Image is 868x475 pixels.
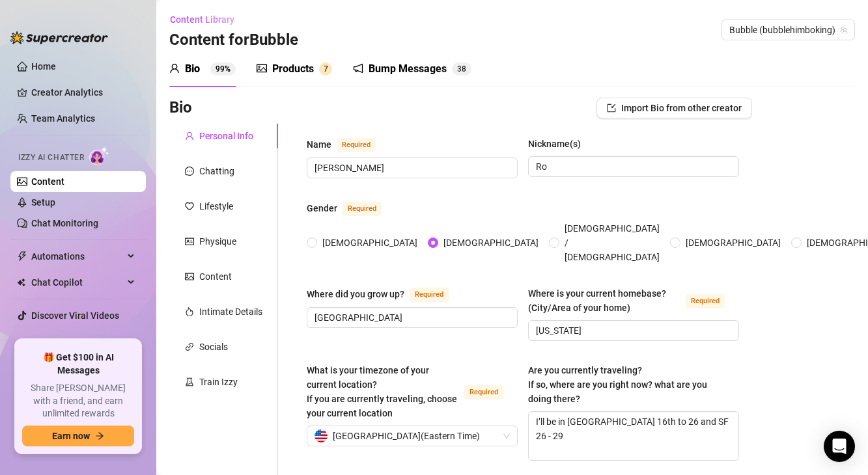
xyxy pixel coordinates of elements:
span: [DEMOGRAPHIC_DATA] [680,236,786,250]
sup: 38 [452,62,471,75]
span: picture [185,272,194,281]
h3: Bio [169,98,192,118]
div: Content [199,269,232,284]
a: Discover Viral Videos [31,310,119,321]
span: link [185,342,194,351]
span: picture [257,63,267,74]
div: Where is your current homebase? (City/Area of your home) [528,286,680,315]
div: Bio [185,61,200,77]
span: Bubble (bubblehimboking) [729,20,847,40]
div: Open Intercom Messenger [824,431,855,462]
span: fire [185,307,194,316]
input: Where is your current homebase? (City/Area of your home) [536,323,729,338]
span: Content Library [170,14,234,25]
span: 3 [457,64,462,74]
sup: 99% [210,62,236,75]
span: arrow-right [95,431,104,441]
span: experiment [185,377,194,387]
label: Where did you grow up? [307,286,463,302]
span: Earn now [52,431,90,441]
div: Train Izzy [199,375,238,389]
label: Name [307,137,390,152]
span: Share [PERSON_NAME] with a friend, and earn unlimited rewards [22,382,134,420]
span: notification [353,63,363,74]
input: Name [315,161,507,175]
img: AI Chatter [89,146,109,165]
span: Required [410,288,449,302]
span: Required [337,138,376,152]
div: Chatting [199,164,234,178]
button: Import Bio from other creator [596,98,752,118]
a: Content [31,176,64,187]
div: Intimate Details [199,305,262,319]
img: Chat Copilot [17,278,25,287]
span: team [840,26,848,34]
a: Team Analytics [31,113,95,124]
input: Where did you grow up? [315,310,507,325]
div: Name [307,137,331,152]
label: Where is your current homebase? (City/Area of your home) [528,286,739,315]
span: idcard [185,237,194,246]
span: Chat Copilot [31,272,124,293]
span: [DEMOGRAPHIC_DATA] [438,236,544,250]
span: [DEMOGRAPHIC_DATA] / [DEMOGRAPHIC_DATA] [559,221,665,264]
span: [GEOGRAPHIC_DATA] ( Eastern Time ) [333,426,480,446]
div: Where did you grow up? [307,287,404,301]
sup: 7 [319,62,332,75]
label: Gender [307,200,396,216]
span: Automations [31,246,124,267]
span: Required [343,202,382,216]
span: Izzy AI Chatter [18,152,84,164]
img: us [315,429,328,442]
a: Setup [31,197,55,208]
span: [DEMOGRAPHIC_DATA] [317,236,423,250]
span: heart [185,202,194,211]
span: Are you currently traveling? If so, where are you right now? what are you doing there? [528,365,707,404]
span: 7 [324,64,328,74]
span: 8 [462,64,466,74]
input: Nickname(s) [536,159,729,174]
a: Creator Analytics [31,82,135,103]
span: Import Bio from other creator [621,103,742,113]
div: Gender [307,201,337,215]
a: Home [31,61,56,72]
button: Earn nowarrow-right [22,426,134,446]
span: import [607,103,616,113]
span: user [169,63,180,74]
h3: Content for Bubble [169,30,298,51]
span: Required [686,294,725,308]
div: Lifestyle [199,199,233,213]
div: Socials [199,340,228,354]
div: Bump Messages [369,61,447,77]
div: Products [272,61,314,77]
img: logo-BBDzfeDw.svg [10,31,108,44]
div: Physique [199,234,236,249]
label: Nickname(s) [528,137,590,151]
span: 🎁 Get $100 in AI Messages [22,351,134,377]
div: Nickname(s) [528,137,581,151]
span: What is your timezone of your current location? If you are currently traveling, choose your curre... [307,365,457,418]
span: message [185,167,194,176]
span: Required [464,385,503,400]
a: Chat Monitoring [31,218,98,228]
span: user [185,131,194,141]
button: Content Library [169,9,245,30]
div: Personal Info [199,129,253,143]
textarea: I’ll be in [GEOGRAPHIC_DATA] 16th to 26 and SF 26 - 29 [529,412,738,460]
span: thunderbolt [17,251,27,262]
